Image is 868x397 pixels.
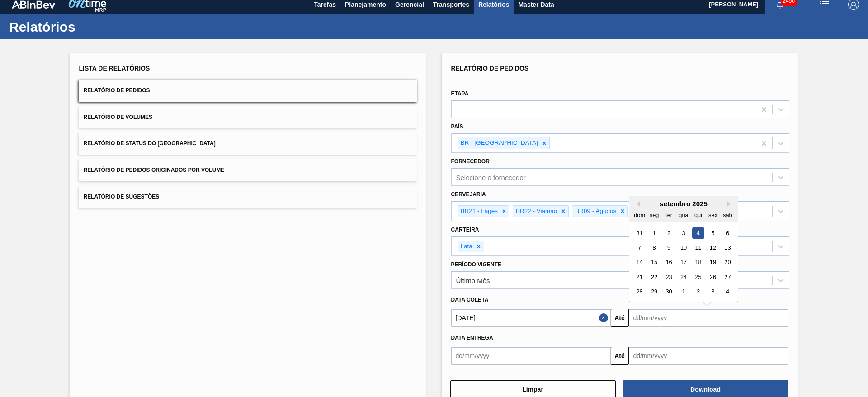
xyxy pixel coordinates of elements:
[611,347,629,365] button: Até
[79,106,417,128] button: Relatório de Volumes
[662,209,675,221] div: ter
[707,227,719,239] div: Choose sexta-feira, 5 de setembro de 2025
[456,174,526,181] div: Selecione o fornecedor
[677,286,689,298] div: Choose quarta-feira, 1 de outubro de 2025
[677,241,689,254] div: Choose quarta-feira, 10 de setembro de 2025
[458,206,500,217] div: BR21 - Lages
[451,335,493,341] span: Data entrega
[721,241,733,254] div: Choose sábado, 13 de setembro de 2025
[451,297,489,303] span: Data coleta
[79,65,150,72] span: Lista de Relatórios
[629,309,788,327] input: dd/mm/yyyy
[692,286,704,298] div: Choose quinta-feira, 2 de outubro de 2025
[707,256,719,269] div: Choose sexta-feira, 19 de setembro de 2025
[12,0,55,9] img: TNhmsLtSVTkK8tSr43FrP2fwEKptu5GPRR3wAAAABJRU5ErkJggg==
[513,206,558,217] div: BR22 - Viamão
[79,186,417,208] button: Relatório de Sugestões
[648,227,660,239] div: Choose segunda-feira, 1 de setembro de 2025
[634,201,640,207] button: Previous Month
[648,209,660,221] div: seg
[629,347,788,365] input: dd/mm/yyyy
[633,286,646,298] div: Choose domingo, 28 de setembro de 2025
[451,65,529,72] span: Relatório de Pedidos
[451,309,611,327] input: dd/mm/yyyy
[707,286,719,298] div: Choose sexta-feira, 3 de outubro de 2025
[451,123,463,130] label: País
[707,209,719,221] div: sex
[707,271,719,283] div: Choose sexta-feira, 26 de setembro de 2025
[721,256,733,269] div: Choose sábado, 20 de setembro de 2025
[692,241,704,254] div: Choose quinta-feira, 11 de setembro de 2025
[662,227,675,239] div: Choose terça-feira, 2 de setembro de 2025
[662,286,675,298] div: Choose terça-feira, 30 de setembro de 2025
[633,271,646,283] div: Choose domingo, 21 de setembro de 2025
[677,256,689,269] div: Choose quarta-feira, 17 de setembro de 2025
[692,256,704,269] div: Choose quinta-feira, 18 de setembro de 2025
[727,201,733,207] button: Next Month
[648,256,660,269] div: Choose segunda-feira, 15 de setembro de 2025
[692,271,704,283] div: Choose quinta-feira, 25 de setembro de 2025
[84,140,216,147] span: Relatório de Status do [GEOGRAPHIC_DATA]
[458,241,474,252] div: Lata
[629,200,738,208] div: setembro 2025
[721,209,733,221] div: sab
[84,114,152,120] span: Relatório de Volumes
[633,227,646,239] div: Choose domingo, 31 de agosto de 2025
[9,22,170,32] h1: Relatórios
[458,137,539,149] div: BR - [GEOGRAPHIC_DATA]
[79,80,417,102] button: Relatório de Pedidos
[633,256,646,269] div: Choose domingo, 14 de setembro de 2025
[451,227,479,233] label: Carteira
[648,241,660,254] div: Choose segunda-feira, 8 de setembro de 2025
[451,158,490,165] label: Fornecedor
[692,227,704,239] div: Choose quinta-feira, 4 de setembro de 2025
[662,256,675,269] div: Choose terça-feira, 16 de setembro de 2025
[677,209,689,221] div: qua
[451,261,501,268] label: Período Vigente
[721,286,733,298] div: Choose sábado, 4 de outubro de 2025
[84,167,225,173] span: Relatório de Pedidos Originados por Volume
[662,271,675,283] div: Choose terça-feira, 23 de setembro de 2025
[677,227,689,239] div: Choose quarta-feira, 3 de setembro de 2025
[633,209,646,221] div: dom
[611,309,629,327] button: Até
[633,241,646,254] div: Choose domingo, 7 de setembro de 2025
[599,309,611,327] button: Close
[572,206,618,217] div: BR09 - Agudos
[79,132,417,155] button: Relatório de Status do [GEOGRAPHIC_DATA]
[84,194,160,200] span: Relatório de Sugestões
[79,159,417,181] button: Relatório de Pedidos Originados por Volume
[648,286,660,298] div: Choose segunda-feira, 29 de setembro de 2025
[721,227,733,239] div: Choose sábado, 6 de setembro de 2025
[692,209,704,221] div: qui
[707,241,719,254] div: Choose sexta-feira, 12 de setembro de 2025
[451,90,469,97] label: Etapa
[648,271,660,283] div: Choose segunda-feira, 22 de setembro de 2025
[451,191,486,198] label: Cervejaria
[451,347,611,365] input: dd/mm/yyyy
[456,277,490,284] div: Último Mês
[721,271,733,283] div: Choose sábado, 27 de setembro de 2025
[662,241,675,254] div: Choose terça-feira, 9 de setembro de 2025
[677,271,689,283] div: Choose quarta-feira, 24 de setembro de 2025
[632,226,735,299] div: month 2025-09
[84,87,150,94] span: Relatório de Pedidos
